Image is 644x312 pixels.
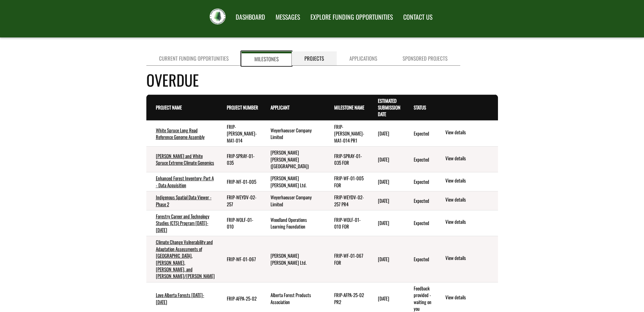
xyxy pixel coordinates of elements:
td: 8/1/2025 [368,121,405,147]
a: Love Alberta Forests [DATE]-[DATE] [156,291,204,305]
time: [DATE] [378,156,389,163]
a: Indigenous Spatial Data Viewer - Phase 2 [156,194,212,207]
td: action menu [435,121,498,147]
th: Actions [435,95,498,121]
a: Current Funding Opportunities [146,51,241,66]
h4: Overdue [146,69,498,91]
td: Weyerhaeuser Company Limited [261,191,324,210]
a: Enhanced Forest Inventory: Part A - Data Acquisition [156,175,214,188]
td: FRIP-WF-01-067 FOR [325,236,368,282]
td: Engelmann and White Spruce Extreme Climate Genomics [146,147,217,172]
td: Woodland Operations Learning Foundation [261,210,324,236]
a: [PERSON_NAME] and White Spruce Extreme Climate Genomics [156,152,214,166]
td: action menu [435,210,498,236]
td: FRIP-WOLF-01-010 [217,210,261,236]
a: View details [445,196,495,204]
a: EXPLORE FUNDING OPPORTUNITIES [306,9,398,25]
td: FRIP-SPRAY-01-035 [217,147,261,172]
td: Expected [404,121,435,147]
a: View details [445,155,495,163]
td: FRIP-WF-01-005 [217,172,261,191]
a: Milestones [241,51,292,66]
a: Applicant [271,104,290,111]
td: 7/31/2025 [368,172,405,191]
td: Forestry Career and Technology Studies (CTS) Program 2023-2025 [146,210,217,236]
td: Expected [404,210,435,236]
a: Project Number [227,104,258,111]
a: Milestone Name [334,104,364,111]
time: [DATE] [378,130,389,137]
td: 7/30/2025 [368,236,405,282]
td: FRIP-WF-01-005 FOR [325,172,368,191]
td: FRIP-WEYDV-02-257 [217,191,261,210]
td: Expected [404,191,435,210]
time: [DATE] [378,295,389,302]
td: FRIP-WEYER-MA1-014 [217,121,261,147]
a: View details [445,218,495,226]
a: DASHBOARD [231,9,270,25]
a: Applications [337,51,390,66]
td: Expected [404,236,435,282]
a: Projects [292,51,337,66]
td: FRIP-WEYER-MA1-014 PR1 [325,121,368,147]
a: View details [445,129,495,136]
time: [DATE] [378,197,389,204]
td: action menu [435,236,498,282]
td: Enhanced Forest Inventory: Part A - Data Acquisition [146,172,217,191]
td: Weyerhaeuser Company Limited [261,121,324,147]
td: White Spruce Long Read Reference Genome Assembly [146,121,217,147]
td: 7/31/2025 [368,147,405,172]
td: FRIP-WF-01-067 [217,236,261,282]
a: View details [445,294,495,302]
a: MESSAGES [271,9,305,25]
time: [DATE] [378,219,389,226]
a: White Spruce Long Read Reference Genome Assembly [156,127,205,140]
a: Climate Change Vulnerability and Adaptation Assessments of [GEOGRAPHIC_DATA], [PERSON_NAME], [PER... [156,238,215,279]
td: action menu [435,172,498,191]
td: 7/30/2025 [368,210,405,236]
td: FRIP-SPRAY-01-035 FOR [325,147,368,172]
td: Expected [404,147,435,172]
a: Sponsored Projects [390,51,460,66]
td: FRIP-WOLF-01-010 FOR [325,210,368,236]
td: action menu [435,191,498,210]
a: Status [414,104,426,111]
a: View details [445,255,495,262]
td: West Fraser Cochrane (Spray Lake Sawmill) [261,147,324,172]
td: 7/30/2025 [368,191,405,210]
a: CONTACT US [399,9,437,25]
time: [DATE] [378,178,389,185]
td: action menu [435,147,498,172]
td: Indigenous Spatial Data Viewer - Phase 2 [146,191,217,210]
td: West Fraser Mills Ltd. [261,236,324,282]
a: Forestry Career and Technology Studies (CTS) Program [DATE]-[DATE] [156,213,209,233]
td: West Fraser Mills Ltd. [261,172,324,191]
a: Estimated Submission Date [378,97,400,118]
time: [DATE] [378,256,389,262]
a: Project Name [156,104,182,111]
a: View details [445,177,495,185]
nav: Main Navigation [230,7,437,25]
td: Climate Change Vulnerability and Adaptation Assessments of Grande Prairie, Manning, Sundre, and H... [146,236,217,282]
td: FRIP-WEYDV-02-257 PR4 [325,191,368,210]
td: Expected [404,172,435,191]
img: FRIAA Submissions Portal [210,9,226,24]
